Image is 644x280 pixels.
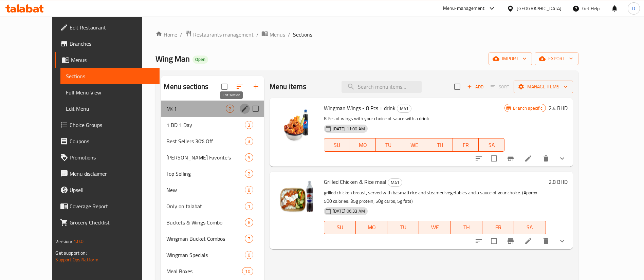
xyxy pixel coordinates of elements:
span: Select all sections [217,80,232,94]
a: Upsell [55,182,160,198]
h2: Menu items [270,82,307,92]
a: Coupons [55,133,160,149]
span: Top Selling [166,170,244,178]
div: items [245,202,253,210]
button: Add section [248,79,264,95]
span: Menu disclaimer [70,170,154,178]
svg: Show Choices [558,237,566,245]
span: Grilled Chicken & Rice meal [324,177,386,187]
button: SA [514,221,546,234]
span: MO [358,222,385,232]
button: TU [376,138,402,152]
button: TH [427,138,453,152]
button: SU [324,138,350,152]
a: Grocery Checklist [55,214,160,231]
button: Branch-specific-item [502,233,519,249]
span: 8 [245,187,253,193]
a: Coverage Report [55,198,160,214]
button: delete [538,150,554,167]
button: Manage items [514,81,573,93]
span: 3 [245,122,253,128]
h6: 2.8 BHD [549,177,568,187]
span: Grocery Checklist [70,218,154,227]
span: Menus [270,30,285,39]
span: Sections [66,72,154,80]
a: Support.OpsPlatform [55,255,98,264]
a: Home [155,30,177,39]
a: Edit Menu [60,101,160,117]
button: delete [538,233,554,249]
span: 7 [245,236,253,242]
h2: Menu sections [164,82,208,92]
span: Version: [55,237,72,246]
span: M41 [166,105,225,113]
span: TU [379,140,399,150]
div: Open [192,56,208,64]
div: items [245,121,253,129]
span: D [632,5,635,12]
div: Wingman Specials0 [161,247,264,263]
span: Get support on: [55,249,87,257]
span: SU [327,140,347,150]
button: MO [350,138,376,152]
button: TU [387,221,419,234]
span: 10 [242,268,253,275]
div: Buckets & Wings Combo6 [161,214,264,231]
div: items [245,218,253,227]
h6: 2.4 BHD [549,103,568,113]
div: M41 [397,105,411,113]
div: 1 BD 1 Day3 [161,117,264,133]
span: Upsell [70,186,154,194]
li: / [256,30,259,39]
span: 1 BD 1 Day [166,121,244,129]
span: Open [192,57,208,62]
span: SA [481,140,502,150]
span: FR [485,222,511,232]
div: Meal Boxes10 [161,263,264,279]
span: WE [404,140,424,150]
span: 5 [245,154,253,161]
div: [PERSON_NAME] Favorite's5 [161,149,264,166]
span: Add [466,83,484,91]
span: New [166,186,244,194]
button: Branch-specific-item [502,150,519,167]
span: Edit Menu [66,105,154,113]
button: SA [479,138,504,152]
span: Select section first [486,82,514,92]
span: Select to update [487,151,501,166]
button: sort-choices [471,233,487,249]
span: TH [454,222,480,232]
div: Wingman Bucket Combos7 [161,231,264,247]
span: M41 [397,105,411,112]
span: [DATE] 11:00 AM [330,126,368,132]
a: Menu disclaimer [55,166,160,182]
button: import [489,52,532,65]
button: MO [356,221,387,234]
button: TH [451,221,482,234]
span: Best Sellers 30% Off [166,137,244,145]
span: Promotions [70,153,154,161]
span: Full Menu View [66,88,154,96]
nav: breadcrumb [155,30,578,39]
span: 6 [245,219,253,226]
a: Branches [55,36,160,52]
p: 8 Pcs of wings with your choice of sauce with a drink [324,114,505,123]
span: Restaurants management [193,30,254,39]
span: Coverage Report [70,202,154,210]
span: Edit Restaurant [70,23,154,31]
div: Only on talabat1 [161,198,264,214]
span: Wingman Bucket Combos [166,235,244,243]
button: WE [419,221,450,234]
span: WE [422,222,448,232]
span: Only on talabat [166,202,244,210]
span: [DATE] 06:33 AM [330,208,368,214]
span: Wingman Specials [166,251,244,259]
a: Choice Groups [55,117,160,133]
span: 1.0.0 [73,237,84,246]
span: Sections [293,30,312,39]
